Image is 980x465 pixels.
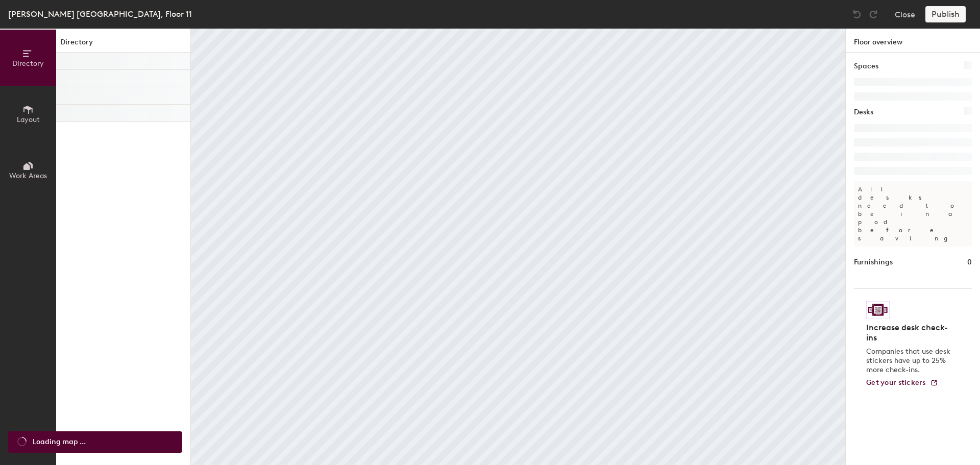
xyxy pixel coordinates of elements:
p: Companies that use desk stickers have up to 25% more check-ins. [866,347,953,375]
p: All desks need to be in a pod before saving [854,181,972,247]
img: Sticker logo [866,301,890,319]
button: Close [895,6,915,22]
h1: Furnishings [854,257,893,268]
span: Get your stickers [866,378,926,387]
span: Loading map ... [33,436,86,448]
a: Get your stickers [866,379,938,387]
img: Undo [852,9,862,19]
h1: 0 [967,257,972,268]
h1: Directory [56,37,190,53]
img: Redo [868,9,878,19]
span: Directory [12,59,44,68]
h1: Floor overview [846,29,980,53]
span: Work Areas [9,172,47,180]
span: Layout [17,115,40,124]
h1: Spaces [854,61,878,72]
h1: Desks [854,107,873,118]
canvas: Map [191,29,845,465]
h4: Increase desk check-ins [866,323,953,343]
div: [PERSON_NAME] [GEOGRAPHIC_DATA], Floor 11 [8,8,192,20]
